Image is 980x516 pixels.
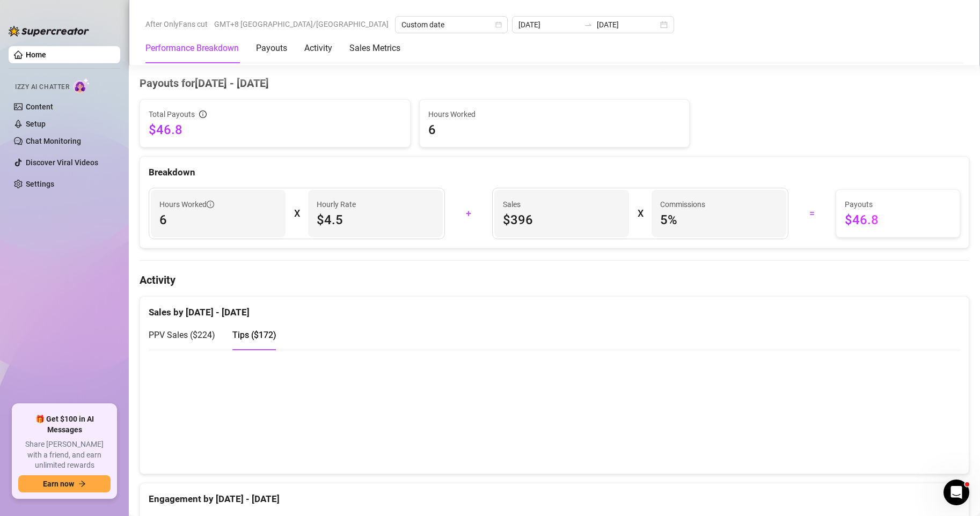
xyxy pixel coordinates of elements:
[660,211,778,228] span: 5 %
[451,205,486,222] div: +
[845,211,951,228] span: $46.8
[495,21,502,28] span: calendar
[26,180,54,188] a: Settings
[428,121,681,138] span: 6
[149,121,401,138] span: $46.8
[597,19,658,31] input: End date
[584,20,593,29] span: to
[232,330,276,340] span: Tips ( $172 )
[207,201,214,208] span: info-circle
[294,205,299,222] div: X
[26,120,46,128] a: Setup
[15,82,69,92] span: Izzy AI Chatter
[349,42,400,55] div: Sales Metrics
[795,205,829,222] div: =
[159,198,214,210] span: Hours Worked
[503,211,620,228] span: $396
[9,26,89,36] img: logo-BBDzfeDw.svg
[149,165,960,180] div: Breakdown
[149,483,960,506] div: Engagement by [DATE] - [DATE]
[199,110,207,118] span: info-circle
[317,211,434,228] span: $4.5
[26,137,81,145] a: Chat Monitoring
[149,297,960,320] div: Sales by [DATE] - [DATE]
[214,16,389,32] span: GMT+8 [GEOGRAPHIC_DATA]/[GEOGRAPHIC_DATA]
[845,198,951,210] span: Payouts
[149,108,195,120] span: Total Payouts
[428,108,681,120] span: Hours Worked
[944,480,969,505] iframe: Intercom live chat
[18,439,111,471] span: Share [PERSON_NAME] with a friend, and earn unlimited rewards
[149,330,215,340] span: PPV Sales ( $224 )
[74,78,90,93] img: AI Chatter
[26,102,53,111] a: Content
[145,42,239,55] div: Performance Breakdown
[26,158,98,167] a: Discover Viral Videos
[584,20,593,29] span: swap-right
[503,198,620,210] span: Sales
[518,19,580,31] input: Start date
[43,480,74,488] span: Earn now
[18,414,111,435] span: 🎁 Get $100 in AI Messages
[140,76,969,91] h4: Payouts for [DATE] - [DATE]
[256,42,287,55] div: Payouts
[304,42,332,55] div: Activity
[140,272,969,288] h4: Activity
[145,16,208,32] span: After OnlyFans cut
[26,50,46,59] a: Home
[401,17,501,33] span: Custom date
[660,198,705,210] article: Commissions
[18,475,111,492] button: Earn nowarrow-right
[317,198,356,210] article: Hourly Rate
[78,480,86,488] span: arrow-right
[159,211,277,228] span: 6
[638,205,643,222] div: X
